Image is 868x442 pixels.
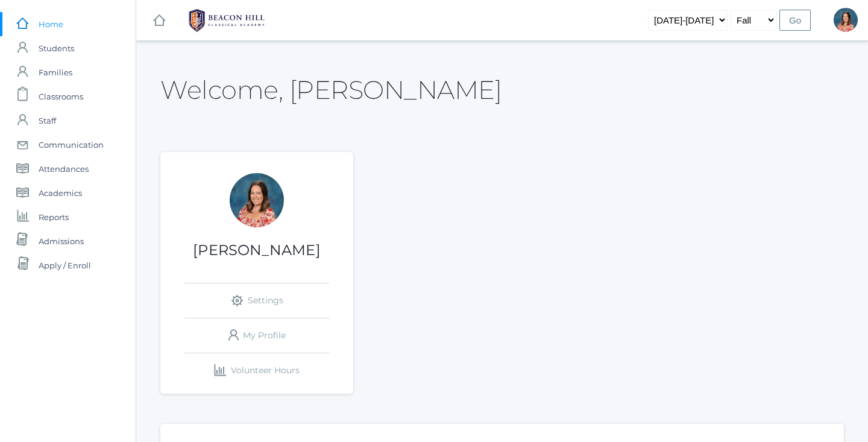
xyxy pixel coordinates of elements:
span: Classrooms [39,84,83,109]
a: Settings [184,283,329,318]
a: Volunteer Hours [184,353,329,388]
span: Students [39,36,74,60]
span: Families [39,60,72,84]
span: Home [39,12,63,36]
span: Reports [39,205,69,229]
input: Go [779,10,811,31]
div: Jennifer Jenkins [834,8,858,32]
span: Staff [39,109,56,133]
img: 1_BHCALogos-05.png [181,5,272,36]
div: Jennifer Jenkins [230,173,284,227]
h2: Welcome, [PERSON_NAME] [160,76,502,104]
span: Attendances [39,157,89,181]
span: Apply / Enroll [39,253,91,277]
span: Admissions [39,229,84,253]
span: Academics [39,181,82,205]
a: My Profile [184,318,329,353]
h1: [PERSON_NAME] [160,242,353,258]
span: Communication [39,133,104,157]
